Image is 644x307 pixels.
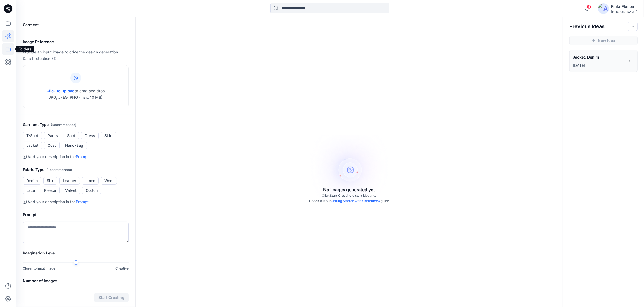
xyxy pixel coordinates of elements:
button: Denim [23,177,41,185]
p: No images generated yet [323,186,375,193]
a: Getting Started with Sketchbook [331,199,381,203]
h2: Imagination Level [23,250,129,256]
p: Data Protection [23,55,50,62]
span: Click to upload [47,88,75,93]
p: Add your description in the [28,199,89,205]
a: Prompt [76,199,89,204]
div: Pihla Monter [611,3,637,10]
div: [PERSON_NAME] [611,10,637,14]
h2: Previous Ideas [569,23,605,30]
h2: Prompt [23,212,129,218]
p: Click to start ideating. Check out our guide [309,193,389,204]
span: ( Recommended ) [47,168,72,172]
button: 1 [23,288,57,295]
h2: Number of Images [23,278,129,284]
button: Pants [44,132,61,139]
button: Velvet [62,187,80,194]
button: Cotton [82,187,101,194]
span: ( Recommended ) [51,123,76,127]
p: Closer to input image [23,266,55,271]
button: Skirt [101,132,116,139]
button: Linen [82,177,99,185]
button: Wool [101,177,117,185]
p: or drag and drop JPG, JPEG, PNG (max. 10 MB) [47,88,105,101]
button: Fleece [41,187,60,194]
button: Leather [59,177,80,185]
h2: Image Reference [23,39,129,45]
a: Prompt [76,154,89,159]
p: Creative [115,266,129,271]
img: avatar [598,3,609,14]
button: Jacket [23,142,42,149]
button: Toggle idea bar [628,22,638,31]
span: Jacket, Denim [573,53,624,61]
button: 4 [59,288,93,295]
h2: Fabric Type [23,166,129,173]
p: Provide an input image to drive the design generation. [23,49,129,55]
button: Coat [44,142,60,149]
button: Hand-Bag [62,142,87,149]
h2: Garment Type [23,121,129,128]
p: Add your description in the [28,153,89,160]
button: T-Shirt [23,132,42,139]
button: Silk [43,177,57,185]
button: Dress [81,132,99,139]
button: Lace [23,187,38,194]
p: June 18, 2025 [573,62,625,69]
button: Shirt [64,132,79,139]
button: 8 [95,288,129,295]
span: Start Creating [330,193,352,197]
span: 4 [587,5,591,9]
